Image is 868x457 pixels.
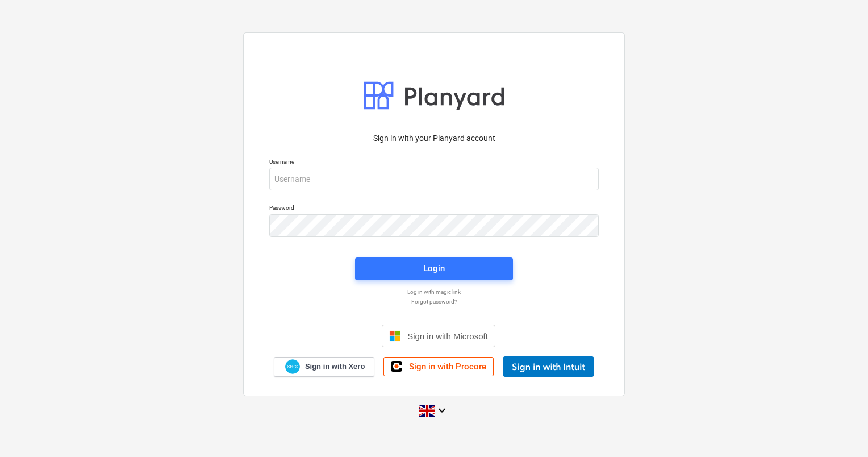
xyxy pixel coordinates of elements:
p: Username [269,158,599,168]
img: Xero logo [285,359,300,375]
p: Password [269,204,599,214]
i: keyboard_arrow_down [435,404,449,417]
img: Microsoft logo [389,330,400,342]
a: Forgot password? [264,298,604,305]
input: Username [269,168,599,190]
span: Sign in with Microsoft [407,331,488,341]
p: Sign in with your Planyard account [269,132,599,144]
button: Login [355,257,513,280]
a: Log in with magic link [264,288,604,296]
a: Sign in with Procore [383,357,494,376]
div: Login [423,261,445,276]
span: Sign in with Xero [305,362,365,372]
span: Sign in with Procore [409,362,486,372]
a: Sign in with Xero [274,357,375,377]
